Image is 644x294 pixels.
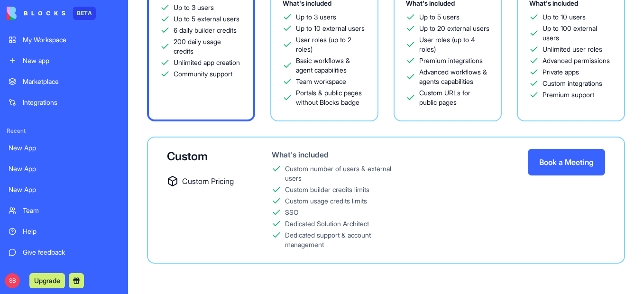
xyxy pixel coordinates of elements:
div: Custom builder credits limits [285,185,369,194]
button: Book a Meeting [528,149,605,175]
span: Up to 10 external users [296,24,365,33]
div: Give feedback [23,248,120,257]
span: Custom URLs for public pages [419,88,489,107]
span: Unlimited user roles [543,45,602,54]
div: Dedicated support & account management [285,230,404,249]
span: Unlimited app creation [174,58,240,67]
a: Team [3,201,125,220]
span: User roles (up to 2 roles) [296,35,366,54]
a: My Workspace [3,30,125,49]
span: 200 daily usage credits [174,37,242,56]
span: Up to 20 external users [419,24,489,33]
span: Premium integrations [419,56,483,65]
a: New App [3,159,125,178]
span: Private apps [543,67,579,77]
span: Recent [3,127,125,135]
span: Community support [174,69,232,79]
a: Integrations [3,93,125,112]
span: Up to 10 users [543,12,586,22]
span: Portals & public pages without Blocks badge [296,88,366,107]
a: Marketplace [3,72,125,91]
div: New App [9,185,120,194]
div: Integrations [23,98,120,107]
a: Help [3,222,125,241]
a: New App [3,180,125,199]
div: Help [23,227,120,236]
span: Advanced permissions [543,56,610,65]
div: New App [9,164,120,174]
div: BETA [73,7,96,20]
span: Up to 5 users [419,12,460,22]
span: Custom Pricing [182,175,234,187]
div: Dedicated Solution Architect [285,219,369,229]
span: Team workspace [296,77,346,86]
span: Up to 3 users [174,3,214,12]
span: Up to 3 users [296,12,336,22]
div: My Workspace [23,35,120,45]
img: logo [7,7,65,20]
div: What's included [272,149,404,160]
span: Basic workflows & agent capabilities [296,56,366,75]
a: Give feedback [3,243,125,262]
div: New App [9,143,120,153]
button: Upgrade [29,273,65,288]
span: Premium support [543,90,594,100]
div: SSO [285,208,299,217]
div: Custom [167,149,241,164]
span: Up to 100 external users [543,24,613,43]
div: Custom usage credits limits [285,196,367,206]
div: New app [23,56,120,65]
span: User roles (up to 4 roles) [419,35,489,54]
span: 6 daily builder credits [174,26,237,35]
div: Team [23,206,120,215]
a: BETA [7,7,96,20]
div: Custom number of users & external users [285,164,404,183]
span: Advanced workflows & agents capabilities [419,67,489,86]
div: Marketplace [23,77,120,86]
a: New App [3,138,125,157]
span: Up to 5 external users [174,14,239,24]
span: Custom integrations [543,79,602,88]
a: Upgrade [29,276,65,285]
a: New app [3,51,125,70]
span: SB [5,273,20,288]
